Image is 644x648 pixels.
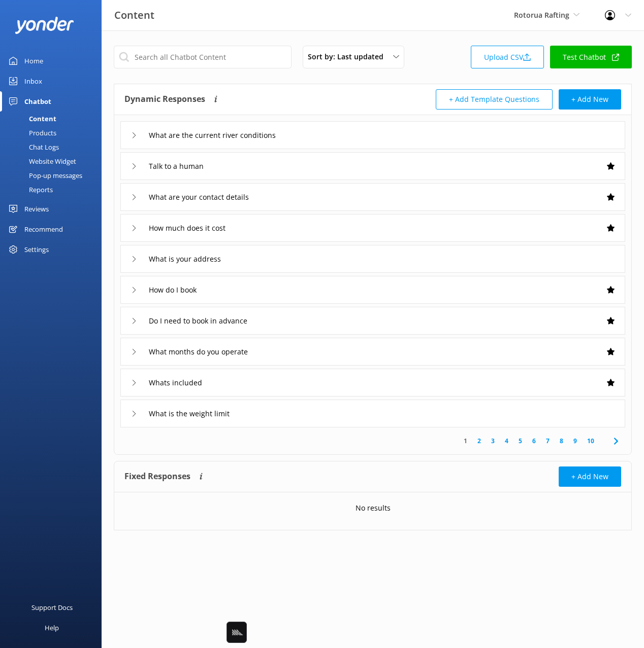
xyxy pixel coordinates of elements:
div: Chat Logs [6,140,59,154]
a: 7 [541,436,555,446]
a: Reports [6,183,102,197]
div: Reviews [24,199,49,219]
a: Test Chatbot [550,46,632,68]
button: + Add Template Questions [436,89,553,110]
a: Chat Logs [6,140,102,154]
input: Search all Chatbot Content [114,46,292,68]
a: Content [6,112,102,126]
div: Products [6,126,56,140]
div: Chatbot [24,91,51,112]
a: Products [6,126,102,140]
img: yonder-white-logo.png [15,17,74,33]
span: Rotorua Rafting [514,10,569,20]
div: Support Docs [31,597,73,618]
div: Pop-up messages [6,168,82,183]
a: 4 [500,436,513,446]
a: 1 [459,436,472,446]
div: Inbox [24,71,42,91]
h4: Dynamic Responses [124,89,205,110]
a: Website Widget [6,154,102,168]
div: Settings [24,239,49,260]
div: Home [24,51,43,71]
a: 10 [582,436,599,446]
p: No results [356,502,391,514]
a: 2 [472,436,486,446]
a: 3 [486,436,500,446]
h4: Fixed Responses [124,466,190,487]
h3: Content [114,7,154,23]
a: Pop-up messages [6,168,102,183]
a: 6 [527,436,541,446]
a: 9 [568,436,582,446]
button: + Add New [559,466,621,487]
div: Recommend [24,219,63,239]
button: + Add New [559,89,621,110]
div: Content [6,112,56,126]
div: Reports [6,183,53,197]
span: Sort by: Last updated [308,51,390,62]
div: Website Widget [6,154,76,168]
a: Upload CSV [471,46,544,68]
div: Help [45,618,59,638]
a: 5 [513,436,527,446]
a: 8 [555,436,568,446]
